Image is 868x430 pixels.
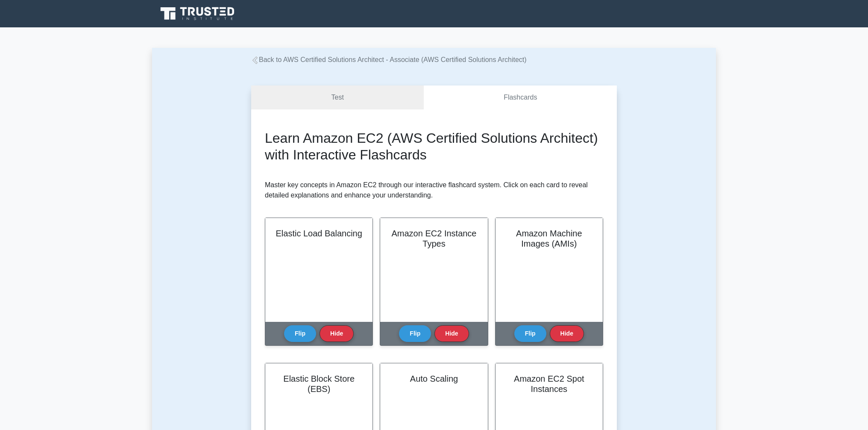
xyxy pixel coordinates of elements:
[424,85,617,110] a: Flashcards
[276,374,362,394] h2: Elastic Block Store (EBS)
[399,325,431,342] button: Flip
[276,228,362,239] h2: Elastic Load Balancing
[265,130,603,163] h2: Learn Amazon EC2 (AWS Certified Solutions Architect) with Interactive Flashcards
[514,325,546,342] button: Flip
[506,228,592,249] h2: Amazon Machine Images (AMIs)
[506,374,592,394] h2: Amazon EC2 Spot Instances
[251,56,527,63] a: Back to AWS Certified Solutions Architect - Associate (AWS Certified Solutions Architect)
[284,325,316,342] button: Flip
[390,228,477,249] h2: Amazon EC2 Instance Types
[251,85,424,110] a: Test
[550,325,584,342] button: Hide
[390,374,477,384] h2: Auto Scaling
[265,180,603,200] p: Master key concepts in Amazon EC2 through our interactive flashcard system. Click on each card to...
[434,325,469,342] button: Hide
[320,325,354,342] button: Hide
